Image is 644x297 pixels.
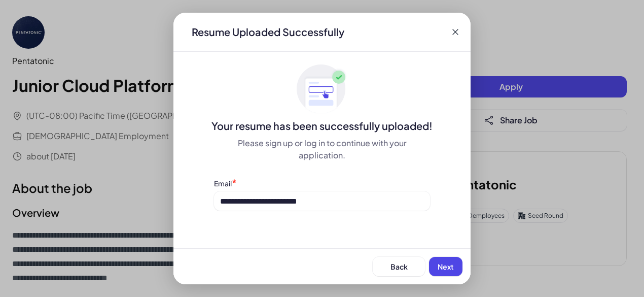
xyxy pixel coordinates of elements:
button: Next [429,257,462,276]
span: Back [390,262,408,271]
span: Next [438,262,454,271]
img: ApplyedMaskGroup3.svg [297,64,347,115]
button: Back [373,257,425,276]
div: Your resume has been successfully uploaded! [173,119,471,133]
div: Resume Uploaded Successfully [184,25,352,39]
label: Email [214,179,232,188]
div: Please sign up or log in to continue with your application. [214,137,430,161]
